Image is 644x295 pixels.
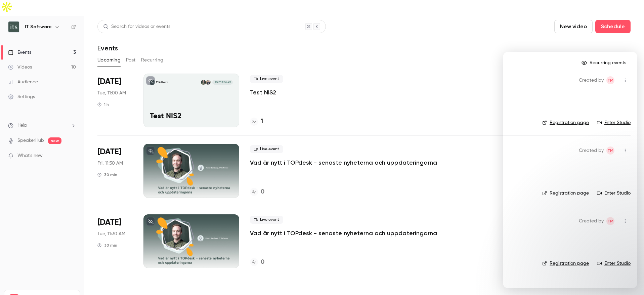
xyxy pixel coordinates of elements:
div: Audience [8,79,38,85]
li: help-dropdown-opener [8,122,76,129]
div: Search for videos or events [103,23,170,30]
div: Oct 24 Fri, 11:30 AM (Europe/Stockholm) [97,144,133,198]
div: 30 min [97,243,117,248]
span: new [48,137,61,144]
span: [DATE] 11:00 AM [212,80,232,85]
button: Upcoming [97,55,121,66]
h6: IT Software [25,24,52,30]
span: [DATE] [97,76,121,87]
img: Anders Brunberg [206,80,211,85]
span: Tue, 11:00 AM [97,90,126,96]
div: Videos [8,64,32,71]
span: Tue, 11:30 AM [97,230,125,237]
span: Fri, 11:30 AM [97,160,123,167]
div: Settings [8,93,35,100]
span: Live event [250,216,283,224]
a: Vad är nytt i TOPdesk - senaste nyheterna och uppdateringarna [250,229,437,237]
span: Help [17,122,27,129]
p: IT Software [156,81,169,84]
span: What's new [17,152,43,159]
div: Events [8,49,31,56]
a: 0 [250,258,264,267]
span: [DATE] [97,217,121,228]
a: Test NIS2 [250,88,276,96]
img: IT Software [8,22,19,32]
span: [DATE] [97,146,121,157]
a: Test NIS2IT SoftwareAnders BrunbergKenny Sandberg[DATE] 11:00 AMTest NIS2 [143,74,239,127]
button: Recurring [141,55,164,66]
p: Test NIS2 [150,112,233,121]
h1: Events [97,44,118,52]
h4: 0 [261,258,264,267]
a: 0 [250,187,264,197]
button: Schedule [595,20,631,33]
div: 1 h [97,102,109,107]
a: 1 [250,117,263,126]
span: Live event [250,145,283,153]
div: 30 min [97,172,117,177]
img: Kenny Sandberg [201,80,206,85]
button: New video [554,20,593,33]
div: Sep 2 Tue, 11:00 AM (Europe/Stockholm) [97,74,133,127]
h4: 0 [261,187,264,197]
iframe: Intercom live chat [503,52,637,288]
a: SpeakerHub [17,137,44,144]
div: Dec 16 Tue, 11:30 AM (Europe/Stockholm) [97,214,133,268]
span: Live event [250,75,283,83]
h4: 1 [261,117,263,126]
button: Past [126,55,136,66]
a: Vad är nytt i TOPdesk - senaste nyheterna och uppdateringarna [250,159,437,167]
